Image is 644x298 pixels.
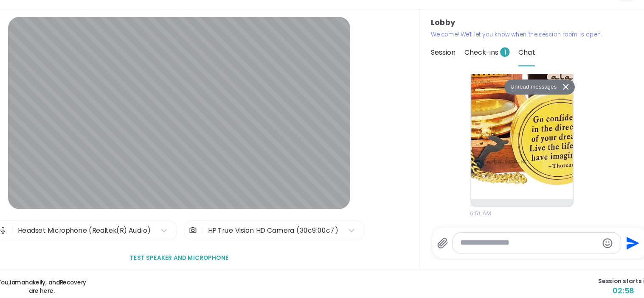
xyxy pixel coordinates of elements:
[469,68,510,77] span: Check-ins
[167,248,262,265] button: Test speaker and microphone
[589,273,634,281] span: Session starts in
[25,276,37,288] img: Recovery
[223,223,231,240] img: Camera
[466,239,589,248] textarea: Type your message
[517,68,532,77] span: Chat
[439,41,634,51] h3: Lobby
[170,253,259,260] span: Test speaker and microphone
[589,281,634,291] span: 02:58
[18,276,30,288] img: iamanakeily
[234,223,236,240] span: |
[475,213,493,221] span: 6:51 AM
[439,53,634,61] p: Welcome! We’ll let you know when the session room is open.
[501,68,510,77] span: 1
[70,228,189,237] div: Headset Microphone (Realtek(R) Audio)
[20,7,79,27] img: ShareWell Logo
[439,68,461,77] span: Session
[592,238,602,248] button: Emoji picker
[11,276,23,288] img: Steven6560
[240,228,357,237] div: HP True Vision HD Camera (30c9:00c7)
[610,234,629,253] button: Send
[53,223,61,240] img: Microphone
[505,97,554,111] button: Unread messages
[475,2,566,204] img: 17575014728164368546989920738174.jpg
[64,223,66,240] span: |
[44,275,139,290] p: You, iamanakeily , and Recovery are here.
